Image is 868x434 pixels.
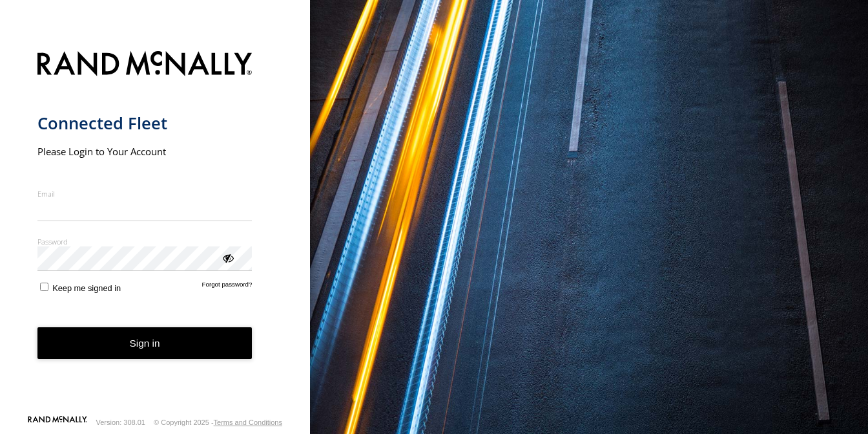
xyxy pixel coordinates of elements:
[40,283,48,291] input: Keep me signed in
[154,418,282,426] div: © Copyright 2025 -
[37,327,253,359] button: Sign in
[96,418,145,426] div: Version: 308.01
[37,113,253,134] h1: Connected Fleet
[37,43,273,415] form: main
[28,416,87,429] a: Visit our Website
[221,251,234,264] div: ViewPassword
[37,237,253,246] label: Password
[214,418,282,426] a: Terms and Conditions
[37,145,253,158] h2: Please Login to Your Account
[52,283,121,293] span: Keep me signed in
[37,189,253,199] label: Email
[37,49,253,81] img: Rand McNally
[202,281,253,293] a: Forgot password?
